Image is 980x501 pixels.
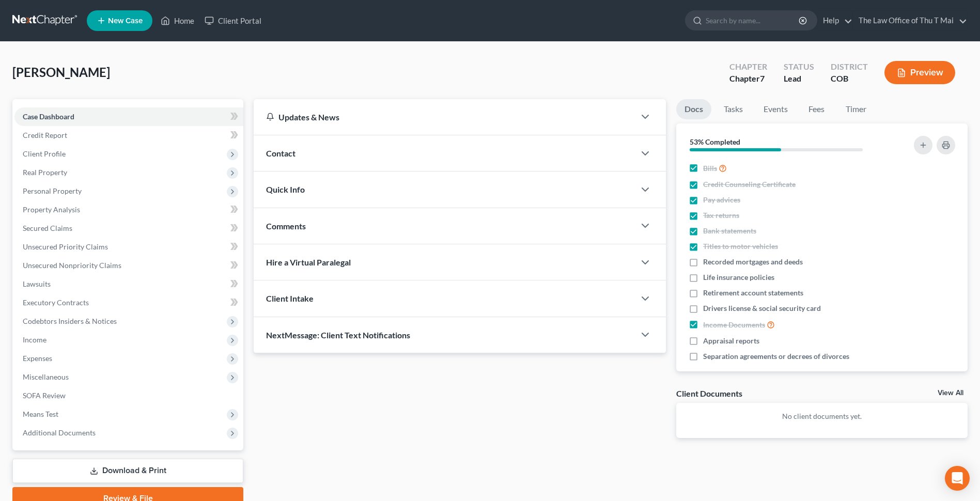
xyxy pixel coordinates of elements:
[14,275,243,293] a: Lawsuits
[14,126,243,145] a: Credit Report
[266,330,410,340] span: NextMessage: Client Text Notifications
[23,149,66,158] span: Client Profile
[23,372,69,381] span: Miscellaneous
[703,195,740,205] span: Pay advices
[23,168,67,177] span: Real Property
[23,131,67,139] span: Credit Report
[938,389,963,397] a: View All
[23,298,89,307] span: Executory Contracts
[155,11,199,30] a: Home
[784,73,814,85] div: Lead
[676,99,711,119] a: Docs
[853,11,967,30] a: The Law Office of Thu T Mai
[23,261,121,270] span: Unsecured Nonpriority Claims
[703,210,739,221] span: Tax returns
[760,73,765,83] span: 7
[884,61,955,84] button: Preview
[23,186,82,195] span: Personal Property
[685,411,959,421] p: No client documents yet.
[676,388,742,399] div: Client Documents
[818,11,852,30] a: Help
[14,256,243,275] a: Unsecured Nonpriority Claims
[23,224,72,232] span: Secured Claims
[266,148,295,158] span: Contact
[266,293,314,303] span: Client Intake
[14,238,243,256] a: Unsecured Priority Claims
[12,65,110,80] span: [PERSON_NAME]
[703,272,774,283] span: Life insurance policies
[703,320,765,330] span: Income Documents
[831,61,868,73] div: District
[266,257,351,267] span: Hire a Virtual Paralegal
[703,336,759,346] span: Appraisal reports
[703,241,778,252] span: Titles to motor vehicles
[23,112,74,121] span: Case Dashboard
[266,112,623,122] div: Updates & News
[703,226,756,236] span: Bank statements
[23,242,108,251] span: Unsecured Priority Claims
[729,73,767,85] div: Chapter
[703,303,821,314] span: Drivers license & social security card
[266,184,305,194] span: Quick Info
[703,257,803,267] span: Recorded mortgages and deeds
[23,317,117,325] span: Codebtors Insiders & Notices
[23,335,46,344] span: Income
[23,205,80,214] span: Property Analysis
[837,99,875,119] a: Timer
[703,288,803,298] span: Retirement account statements
[14,107,243,126] a: Case Dashboard
[108,17,143,25] span: New Case
[14,386,243,405] a: SOFA Review
[14,293,243,312] a: Executory Contracts
[706,11,800,30] input: Search by name...
[715,99,751,119] a: Tasks
[755,99,796,119] a: Events
[14,219,243,238] a: Secured Claims
[23,410,58,418] span: Means Test
[23,279,51,288] span: Lawsuits
[800,99,833,119] a: Fees
[23,391,66,400] span: SOFA Review
[690,137,740,146] strong: 53% Completed
[703,351,849,362] span: Separation agreements or decrees of divorces
[945,466,970,491] div: Open Intercom Messenger
[199,11,267,30] a: Client Portal
[266,221,306,231] span: Comments
[784,61,814,73] div: Status
[12,459,243,483] a: Download & Print
[703,163,717,174] span: Bills
[14,200,243,219] a: Property Analysis
[703,179,796,190] span: Credit Counseling Certificate
[23,354,52,363] span: Expenses
[831,73,868,85] div: COB
[729,61,767,73] div: Chapter
[23,428,96,437] span: Additional Documents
